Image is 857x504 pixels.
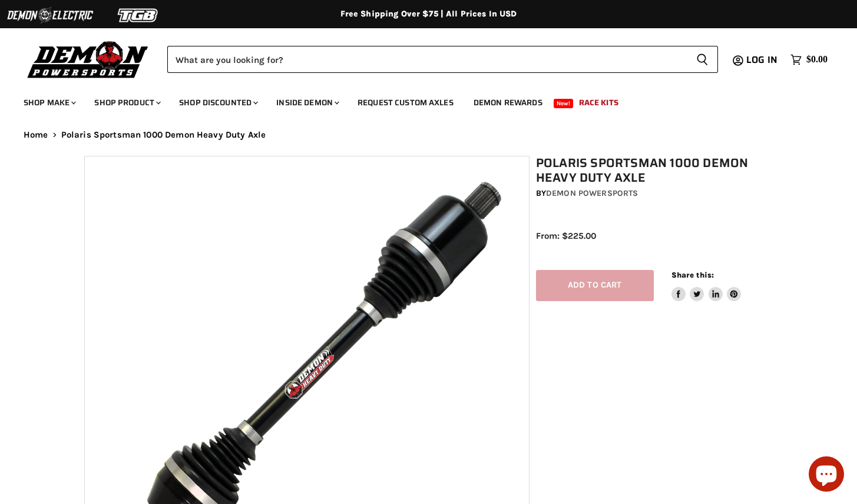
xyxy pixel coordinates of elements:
[546,188,638,198] a: Demon Powersports
[570,91,627,115] a: Race Kits
[536,187,779,200] div: by
[6,4,94,26] img: Demon Electric Logo 2
[267,91,346,115] a: Inside Demon
[24,130,48,140] a: Home
[536,156,779,185] h1: Polaris Sportsman 1000 Demon Heavy Duty Axle
[741,55,785,65] a: Log in
[806,54,828,65] span: $0.00
[85,91,168,115] a: Shop Product
[349,91,462,115] a: Request Custom Axles
[536,231,596,241] span: From: $225.00
[15,86,825,115] ul: Main menu
[24,38,153,80] img: Demon Powersports
[687,46,718,73] button: Search
[94,4,183,26] img: TGB Logo 2
[671,271,714,279] span: Share this:
[170,91,265,115] a: Shop Discounted
[167,46,687,73] input: Search
[554,99,574,108] span: New!
[785,51,833,68] a: $0.00
[746,52,777,67] span: Log in
[671,270,742,301] aside: Share this:
[465,91,551,115] a: Demon Rewards
[167,46,718,73] form: Product
[61,130,266,140] span: Polaris Sportsman 1000 Demon Heavy Duty Axle
[805,456,848,495] inbox-online-store-chat: Shopify online store chat
[15,91,83,115] a: Shop Make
